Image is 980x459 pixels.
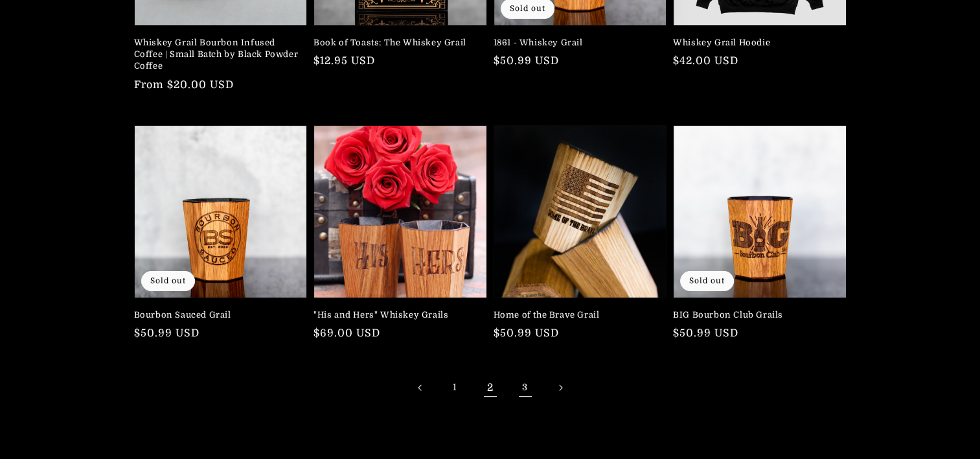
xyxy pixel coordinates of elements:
a: Book of Toasts: The Whiskey Grail [313,37,479,49]
nav: Pagination [134,373,847,402]
a: Page 3 [511,373,540,402]
a: Page 1 [441,373,470,402]
span: Page 2 [476,373,505,402]
a: Whiskey Grail Hoodie [673,37,839,49]
a: "His and Hers" Whiskey Grails [313,309,479,321]
a: 1861 - Whiskey Grail [494,37,659,49]
a: Whiskey Grail Bourbon Infused Coffee | Small Batch by Black Powder Coffee [134,37,300,73]
a: Next page [546,373,575,402]
a: BIG Bourbon Club Grails [673,309,839,321]
a: Bourbon Sauced Grail [134,309,300,321]
a: Previous page [406,373,435,402]
a: Home of the Brave Grail [494,309,659,321]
